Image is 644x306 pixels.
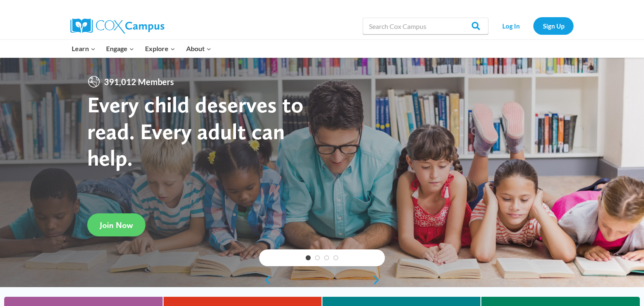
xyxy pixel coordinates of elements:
[259,272,385,288] div: content slider buttons
[100,220,133,230] span: Join Now
[186,43,211,54] span: About
[259,275,272,285] a: previous
[533,17,574,34] a: Sign Up
[72,43,96,54] span: Learn
[493,17,574,34] nav: Secondary Navigation
[70,18,164,34] img: Cox Campus
[66,40,216,57] nav: Primary Navigation
[363,18,488,34] input: Search Cox Campus
[493,17,529,34] a: Log In
[372,275,385,285] a: next
[306,255,311,260] a: 1
[87,213,145,236] a: Join Now
[145,43,175,54] span: Explore
[101,75,177,88] span: 391,012 Members
[333,255,338,260] a: 4
[324,255,329,260] a: 3
[106,43,134,54] span: Engage
[87,91,304,171] strong: Every child deserves to read. Every adult can help.
[315,255,320,260] a: 2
